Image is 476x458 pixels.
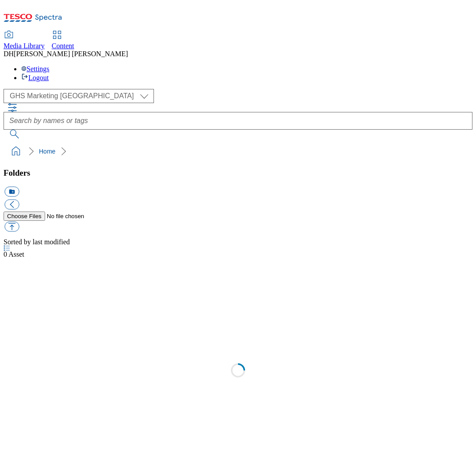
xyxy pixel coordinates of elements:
[4,250,8,258] span: 0
[4,238,70,246] span: Sorted by last modified
[4,42,45,50] span: Media Library
[9,144,23,158] a: home
[4,168,472,178] h3: Folders
[21,65,50,73] a: Settings
[4,50,14,58] span: DH
[4,31,45,50] a: Media Library
[4,250,24,258] span: Asset
[4,143,472,160] nav: breadcrumb
[4,112,472,130] input: Search by names or tags
[52,42,74,50] span: Content
[14,50,128,58] span: [PERSON_NAME] [PERSON_NAME]
[39,148,55,155] a: Home
[21,74,49,81] a: Logout
[52,31,74,50] a: Content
